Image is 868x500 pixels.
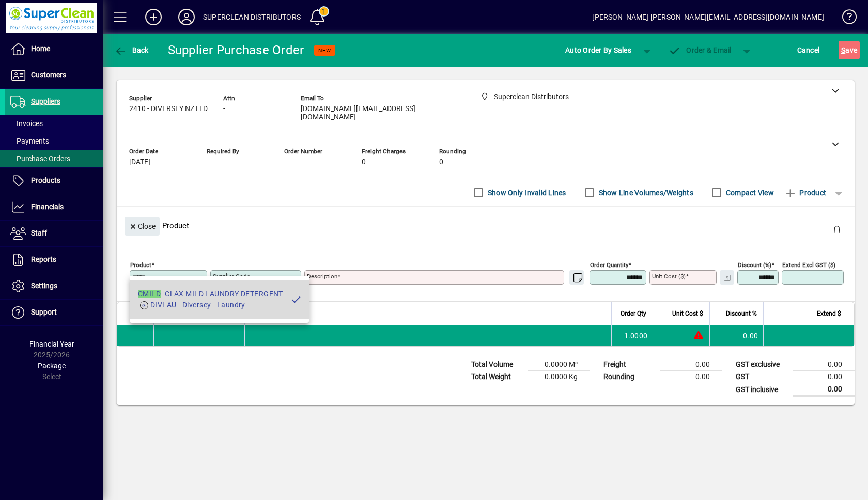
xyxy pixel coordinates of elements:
td: GST exclusive [731,358,793,371]
span: [DOMAIN_NAME][EMAIL_ADDRESS][DOMAIN_NAME] [301,105,456,121]
span: Close [129,218,156,235]
span: 2410 - DIVERSEY NZ LTD [129,105,208,113]
a: Purchase Orders [5,150,103,167]
div: Product [117,207,855,244]
button: Close [125,217,160,236]
td: 0.00 [660,358,722,371]
td: 0.00 [793,383,855,396]
button: Order & Email [663,41,737,59]
div: SUPERCLEAN DISTRIBUTORS [203,9,301,25]
app-page-header-button: Close [122,221,162,230]
span: 0 [439,158,443,166]
a: Financials [5,194,103,220]
a: Invoices [5,115,103,132]
span: Payments [10,137,49,145]
span: Purchase Orders [10,154,70,163]
span: Supplier Code [160,308,199,319]
a: Customers [5,62,103,88]
button: Back [112,41,151,59]
td: 0.00 [660,371,722,383]
td: 1.0000 [611,325,653,346]
a: Settings [5,273,103,299]
button: Save [839,41,860,59]
span: [DATE] [129,158,150,166]
button: Auto Order By Sales [560,41,637,59]
app-page-header-button: Delete [825,225,849,234]
span: S [841,46,845,54]
td: 0.0000 M³ [528,358,590,371]
span: Invoices [10,119,43,128]
span: Support [31,308,57,316]
span: Financial Year [29,340,74,348]
button: Delete [825,217,849,242]
span: Staff [31,229,47,237]
span: Extend $ [817,308,841,319]
mat-label: Discount (%) [738,261,771,269]
span: - [223,105,225,113]
td: 0.00 [709,325,763,346]
span: Back [114,46,149,54]
span: Unit Cost $ [672,308,703,319]
a: Home [5,36,103,62]
span: - [284,158,286,166]
a: Products [5,168,103,194]
mat-label: Supplier Code [213,273,250,280]
mat-label: Description [307,273,337,280]
td: 0.00 [793,358,855,371]
label: Compact View [724,187,774,198]
div: Supplier Purchase Order [168,42,304,58]
a: Payments [5,132,103,150]
span: ave [841,42,857,58]
span: 0 [362,158,366,166]
td: Freight [598,358,660,371]
mat-label: Product [130,261,151,269]
span: Products [31,176,60,184]
span: NEW [318,47,331,54]
td: 0.0000 Kg [528,371,590,383]
span: Description [251,308,283,319]
span: Home [31,44,50,53]
button: Cancel [795,41,823,59]
mat-label: Extend excl GST ($) [782,261,835,269]
td: GST [731,371,793,383]
span: Package [38,362,66,370]
button: Add [137,8,170,26]
app-page-header-button: Back [103,41,160,59]
a: Knowledge Base [834,2,855,36]
a: Support [5,300,103,325]
span: Suppliers [31,97,60,105]
span: Auto Order By Sales [565,42,631,58]
span: Item [130,308,143,319]
mat-label: Order Quantity [590,261,628,269]
span: Cancel [797,42,820,58]
div: [PERSON_NAME] [PERSON_NAME][EMAIL_ADDRESS][DOMAIN_NAME] [592,9,824,25]
button: Profile [170,8,203,26]
span: Customers [31,71,66,79]
span: Discount % [726,308,757,319]
span: Order Qty [621,308,646,319]
span: Financials [31,202,64,211]
td: GST inclusive [731,383,793,396]
a: Reports [5,247,103,273]
a: Staff [5,221,103,246]
label: Show Line Volumes/Weights [597,187,693,198]
span: - [207,158,209,166]
span: Settings [31,282,57,290]
td: Rounding [598,371,660,383]
td: Total Weight [466,371,528,383]
mat-label: Unit Cost ($) [652,273,686,280]
span: Reports [31,255,56,263]
td: 0.00 [793,371,855,383]
label: Show Only Invalid Lines [486,187,566,198]
span: Order & Email [669,46,732,54]
td: Total Volume [466,358,528,371]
